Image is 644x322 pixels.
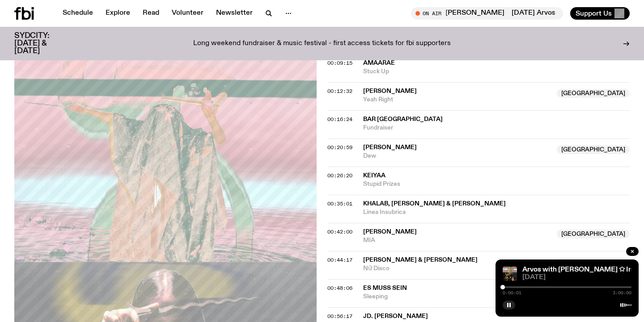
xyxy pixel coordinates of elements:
span: 00:09:15 [327,59,352,67]
button: 00:56:17 [327,314,352,319]
h3: SYDCITY: [DATE] & [DATE] [14,32,72,55]
span: 00:26:20 [327,172,352,179]
span: Sleeping [363,293,551,301]
span: Amaarae [363,60,395,66]
span: Support Us [576,9,612,17]
span: [GEOGRAPHIC_DATA] [557,89,630,98]
span: 00:42:00 [327,228,352,235]
span: 0:00:01 [503,291,521,295]
span: 3:00:00 [613,291,631,295]
p: Long weekend fundraiser & music festival - first access tickets for fbi supporters [193,40,451,48]
span: 00:44:17 [327,256,352,263]
span: [PERSON_NAME] & [PERSON_NAME] [363,257,478,263]
span: Fundraiser [363,124,630,132]
span: MIA [363,236,551,245]
a: Explore [100,7,136,20]
span: JD. [PERSON_NAME] [363,313,428,319]
a: Schedule [57,7,98,20]
span: [PERSON_NAME] [363,229,417,235]
button: 00:44:17 [327,258,352,263]
span: bar [GEOGRAPHIC_DATA] [363,116,443,122]
span: keiyaA [363,172,386,179]
span: [PERSON_NAME] [363,88,417,94]
span: 00:56:17 [327,313,352,320]
a: Newsletter [211,7,258,20]
span: 00:20:59 [327,144,352,151]
span: Stuck Up [363,67,630,76]
button: Support Us [570,7,630,20]
img: Split frame of Bhenji Ra and Karina Utomo mid performances [503,267,517,281]
span: Yeah Right [363,96,551,104]
span: Stupid Prizes [363,180,630,188]
button: 00:26:20 [327,173,352,178]
button: 00:16:24 [327,117,352,122]
button: 00:35:01 [327,201,352,206]
span: 00:12:32 [327,88,352,95]
span: [PERSON_NAME] [363,144,417,151]
span: Khalab, [PERSON_NAME] & [PERSON_NAME] [363,201,506,207]
span: Es Muss Sein [363,285,407,291]
span: [GEOGRAPHIC_DATA] [557,145,630,154]
span: Nữ Disco [363,264,551,273]
span: [DATE] [522,274,631,281]
span: Dew [363,152,551,160]
span: Linea Insubrica [363,208,630,217]
span: [GEOGRAPHIC_DATA] [557,258,630,267]
span: 00:16:24 [327,116,352,123]
a: Read [137,7,165,20]
span: [GEOGRAPHIC_DATA] [557,230,630,238]
button: 00:42:00 [327,230,352,234]
button: 00:09:15 [327,61,352,66]
span: 00:35:01 [327,200,352,207]
button: 00:20:59 [327,145,352,150]
button: 00:12:32 [327,89,352,94]
a: Volunteer [166,7,209,20]
span: 00:48:06 [327,284,352,292]
button: 00:48:06 [327,286,352,291]
button: On Air[DATE] Arvos - With [PERSON_NAME][DATE] Arvos - With [PERSON_NAME] [411,7,563,20]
